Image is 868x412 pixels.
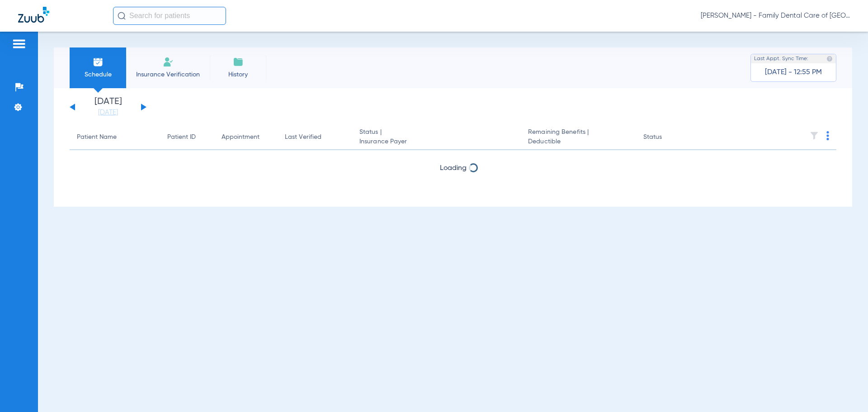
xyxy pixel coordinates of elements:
[826,131,829,140] img: group-dot-blue.svg
[12,38,26,49] img: hamburger-icon
[81,108,135,117] a: [DATE]
[77,133,153,142] div: Patient Name
[440,165,467,172] span: Loading
[754,54,808,63] span: Last Appt. Sync Time:
[18,7,49,23] img: Zuub Logo
[285,133,345,142] div: Last Verified
[636,125,697,150] th: Status
[113,7,226,25] input: Search for patients
[77,133,117,142] div: Patient Name
[359,137,514,147] span: Insurance Payer
[701,11,850,20] span: [PERSON_NAME] - Family Dental Care of [GEOGRAPHIC_DATA]
[93,57,104,67] img: Schedule
[118,12,126,20] img: Search Icon
[222,133,270,142] div: Appointment
[222,133,259,142] div: Appointment
[810,131,819,140] img: filter.svg
[765,68,822,77] span: [DATE] - 12:55 PM
[352,125,521,150] th: Status |
[521,125,636,150] th: Remaining Benefits |
[285,133,321,142] div: Last Verified
[217,70,259,79] span: History
[163,57,174,67] img: Manual Insurance Verification
[76,70,119,79] span: Schedule
[528,137,628,147] span: Deductible
[233,57,244,67] img: History
[81,97,135,117] li: [DATE]
[167,133,207,142] div: Patient ID
[133,70,203,79] span: Insurance Verification
[167,133,196,142] div: Patient ID
[826,56,833,62] img: last sync help info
